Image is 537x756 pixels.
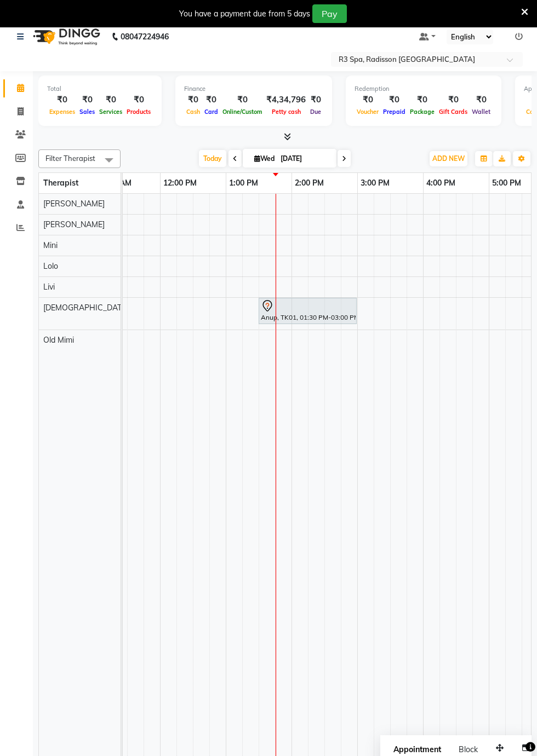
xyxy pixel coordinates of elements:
[355,108,381,116] span: Voucher
[43,240,58,250] span: Mini
[184,94,202,106] div: ₹0
[202,94,220,106] div: ₹0
[47,84,153,94] div: Total
[358,175,392,191] a: 3:00 PM
[28,21,103,52] img: logo
[226,175,261,191] a: 1:00 PM
[408,94,437,106] div: ₹0
[45,154,95,163] span: Filter Therapist
[308,108,323,116] span: Due
[430,151,467,166] button: ADD NEW
[179,8,310,20] div: You have a payment due from 5 days
[408,108,437,116] span: Package
[432,154,465,163] span: ADD NEW
[97,108,124,116] span: Services
[43,335,74,345] span: Old Mimi
[264,94,308,106] div: ₹4,34,796
[43,178,78,188] span: Therapist
[97,94,124,106] div: ₹0
[260,299,356,322] div: Anup, TK01, 01:30 PM-03:00 PM, Traditional Swedish Relaxation Therapy 90 Min([DEMOGRAPHIC_DATA])
[161,175,199,191] a: 12:00 PM
[489,175,524,191] a: 5:00 PM
[121,21,169,52] b: 08047224946
[124,108,153,116] span: Products
[184,108,202,116] span: Cash
[220,94,264,106] div: ₹0
[77,108,97,116] span: Sales
[470,94,493,106] div: ₹0
[43,282,55,292] span: Livi
[355,94,381,106] div: ₹0
[470,108,493,116] span: Wallet
[437,94,470,106] div: ₹0
[355,84,493,94] div: Redemption
[381,108,408,116] span: Prepaid
[312,4,347,23] button: Pay
[43,220,105,229] span: [PERSON_NAME]
[220,108,264,116] span: Online/Custom
[270,108,303,116] span: Petty cash
[77,94,97,106] div: ₹0
[43,303,129,313] span: [DEMOGRAPHIC_DATA]
[47,94,77,106] div: ₹0
[308,94,323,106] div: ₹0
[43,261,58,271] span: Lolo
[47,108,77,116] span: Expenses
[292,175,327,191] a: 2:00 PM
[184,84,323,94] div: Finance
[424,175,458,191] a: 4:00 PM
[277,151,332,167] input: 2025-09-03
[381,94,408,106] div: ₹0
[199,150,226,167] span: Today
[202,108,220,116] span: Card
[437,108,470,116] span: Gift Cards
[43,199,105,209] span: [PERSON_NAME]
[252,154,277,163] span: Wed
[124,94,153,106] div: ₹0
